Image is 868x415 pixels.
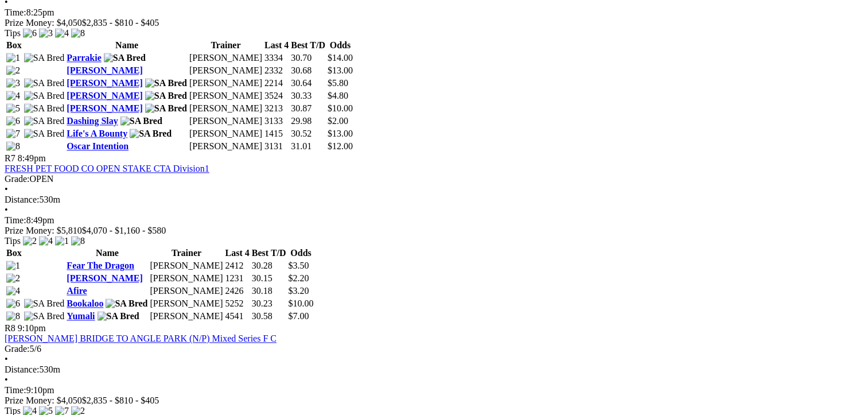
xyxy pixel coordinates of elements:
a: Parrakie [67,53,101,63]
td: 3133 [264,115,289,127]
img: 4 [6,286,20,296]
td: [PERSON_NAME] [189,115,263,127]
img: 1 [6,53,20,63]
a: Dashing Slay [67,116,118,126]
span: Time: [5,385,26,395]
a: Bookaloo [67,298,103,308]
td: 29.98 [290,115,326,127]
img: 3 [6,78,20,88]
a: Oscar Intention [67,141,129,151]
span: • [5,354,8,364]
span: R7 [5,153,15,163]
img: SA Bred [24,311,65,321]
img: 4 [55,28,69,38]
span: Distance: [5,364,39,374]
img: SA Bred [145,91,187,101]
td: 30.15 [251,273,287,284]
a: [PERSON_NAME] BRIDGE TO ANGLE PARK (N/P) Mixed Series F C [5,333,277,343]
a: [PERSON_NAME] [67,273,142,283]
td: [PERSON_NAME] [149,311,223,322]
span: R8 [5,323,15,333]
th: Best T/D [251,247,287,259]
td: [PERSON_NAME] [189,90,263,102]
th: Odds [327,40,353,51]
td: [PERSON_NAME] [189,65,263,76]
div: 8:49pm [5,215,863,226]
td: [PERSON_NAME] [189,103,263,114]
th: Name [66,40,188,51]
span: $10.00 [328,103,353,113]
div: 9:10pm [5,385,863,395]
td: 3131 [264,141,289,152]
span: $5.80 [328,78,348,88]
span: $3.20 [289,286,309,296]
span: 9:10pm [18,323,46,333]
td: [PERSON_NAME] [149,260,223,272]
img: 1 [55,236,69,246]
img: 6 [6,298,20,309]
img: 5 [6,103,20,114]
img: 1 [6,261,20,271]
img: 8 [6,141,20,152]
th: Last 4 [264,40,289,51]
img: SA Bred [145,103,187,114]
img: 4 [39,236,53,246]
img: SA Bred [104,53,146,63]
th: Trainer [149,247,223,259]
a: [PERSON_NAME] [67,65,142,75]
td: 5252 [225,298,250,309]
span: $2.00 [328,116,348,126]
th: Trainer [189,40,263,51]
img: SA Bred [106,298,147,309]
img: 8 [71,236,85,246]
span: $14.00 [328,53,353,63]
span: Distance: [5,195,39,204]
td: 3524 [264,90,289,102]
td: 2332 [264,65,289,76]
span: $4,070 - $1,160 - $580 [82,226,166,235]
a: [PERSON_NAME] [67,78,142,88]
td: 30.23 [251,298,287,309]
td: 30.70 [290,52,326,64]
td: [PERSON_NAME] [189,141,263,152]
td: [PERSON_NAME] [189,128,263,139]
span: $3.50 [289,261,309,270]
th: Last 4 [225,247,250,259]
span: Grade: [5,344,30,354]
span: $13.00 [328,65,353,75]
td: 2214 [264,77,289,89]
span: $10.00 [289,298,314,308]
div: 530m [5,195,863,205]
a: FRESH PET FOOD CO OPEN STAKE CTA Division1 [5,164,209,173]
span: $2,835 - $810 - $405 [82,18,159,28]
td: 30.28 [251,260,287,272]
img: SA Bred [24,53,65,63]
img: SA Bred [145,78,187,88]
span: • [5,375,8,385]
a: Fear The Dragon [67,261,134,270]
td: 30.58 [251,311,287,322]
span: Tips [5,28,21,38]
td: [PERSON_NAME] [189,52,263,64]
div: 5/6 [5,344,863,354]
span: $2,835 - $810 - $405 [82,395,159,405]
td: 31.01 [290,141,326,152]
span: $7.00 [289,311,309,321]
div: OPEN [5,174,863,184]
div: Prize Money: $4,050 [5,395,863,406]
a: [PERSON_NAME] [67,103,142,113]
td: 1415 [264,128,289,139]
td: 30.64 [290,77,326,89]
img: SA Bred [24,298,65,309]
div: Prize Money: $4,050 [5,18,863,28]
td: 1231 [225,273,250,284]
td: 30.18 [251,285,287,297]
img: 4 [6,91,20,101]
span: Time: [5,7,26,17]
span: Tips [5,236,21,246]
span: $12.00 [328,141,353,151]
img: 3 [39,28,53,38]
img: SA Bred [24,78,65,88]
span: $13.00 [328,129,353,138]
div: 530m [5,364,863,375]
